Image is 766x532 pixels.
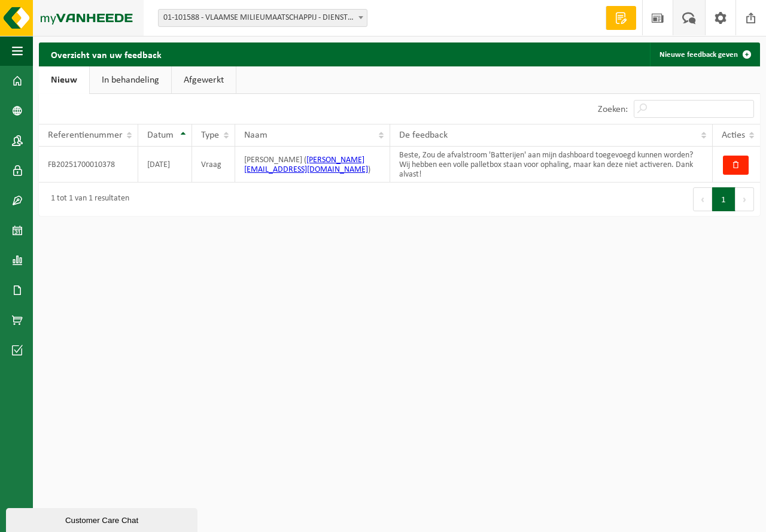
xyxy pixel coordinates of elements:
[39,66,89,94] a: Nieuw
[650,42,759,66] a: Nieuwe feedback geven
[244,156,368,174] a: [PERSON_NAME][EMAIL_ADDRESS][DOMAIN_NAME]
[598,105,628,114] label: Zoeken:
[48,130,123,140] span: Referentienummer
[45,189,129,210] div: 1 tot 1 van 1 resultaten
[201,130,219,140] span: Type
[90,66,171,94] a: In behandeling
[6,506,200,532] iframe: chat widget
[390,147,713,183] td: Beste, Zou de afvalstroom 'Batterijen' aan mijn dashboard toegevoegd kunnen worden? Wij hebben ee...
[192,147,235,183] td: Vraag
[39,147,138,183] td: FB20251700010378
[172,66,236,94] a: Afgewerkt
[158,9,367,27] span: 01-101588 - VLAAMSE MILIEUMAATSCHAPPIJ - DIENST LABORATORIUM - SINT-DENIJS-WESTREM
[693,187,712,211] button: Previous
[235,147,391,183] td: [PERSON_NAME] ( )
[722,130,745,140] span: Acties
[712,187,735,211] button: 1
[138,147,192,183] td: [DATE]
[244,130,268,140] span: Naam
[735,187,754,211] button: Next
[147,130,174,140] span: Datum
[39,42,174,66] h2: Overzicht van uw feedback
[159,10,367,26] span: 01-101588 - VLAAMSE MILIEUMAATSCHAPPIJ - DIENST LABORATORIUM - SINT-DENIJS-WESTREM
[399,130,448,140] span: De feedback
